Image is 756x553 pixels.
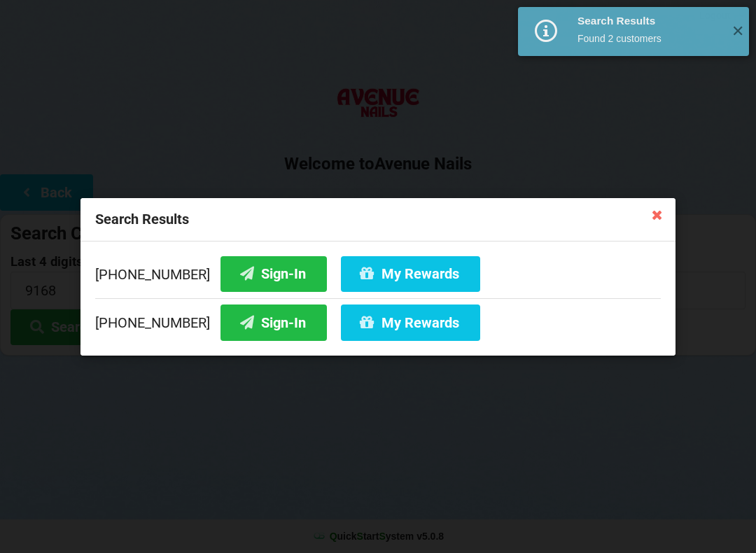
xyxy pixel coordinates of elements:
button: My Rewards [341,255,480,291]
button: My Rewards [341,304,480,340]
div: [PHONE_NUMBER] [95,255,661,297]
button: Sign-In [220,255,327,291]
button: Sign-In [220,304,327,340]
div: Search Results [577,14,721,28]
div: [PHONE_NUMBER] [95,297,661,340]
div: Found 2 customers [577,31,721,45]
div: Search Results [80,198,675,241]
